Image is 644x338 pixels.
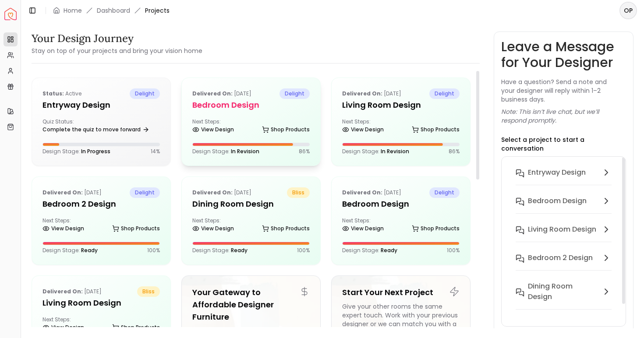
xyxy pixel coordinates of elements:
[64,6,82,15] a: Home
[192,198,310,210] h5: Dining Room Design
[262,123,310,136] a: Shop Products
[342,187,401,198] p: [DATE]
[297,247,310,254] p: 100 %
[42,189,83,196] b: Delivered on:
[97,6,130,15] a: Dashboard
[81,246,98,254] span: Ready
[381,148,409,155] span: In Revision
[620,3,636,18] span: OP
[619,2,637,19] button: OP
[130,88,160,99] span: delight
[509,278,619,317] button: Dining Room Design
[42,123,149,136] a: Complete the quiz to move forward
[42,247,98,254] p: Design Stage:
[42,148,110,155] p: Design Stage:
[32,32,202,46] h3: Your Design Journey
[412,123,460,136] a: Shop Products
[42,222,84,235] a: View Design
[342,198,460,210] h5: Bedroom Design
[262,222,310,235] a: Shop Products
[42,286,102,297] p: [DATE]
[192,286,310,323] h5: Your Gateway to Affordable Designer Furniture
[130,187,160,198] span: delight
[429,88,460,99] span: delight
[501,135,626,153] p: Select a project to start a conversation
[42,297,160,309] h5: Living Room Design
[42,321,84,334] a: View Design
[509,192,619,221] button: Bedroom design
[42,118,98,136] div: Quiz Status:
[42,316,160,334] div: Next Steps:
[192,90,233,97] b: Delivered on:
[151,148,160,155] p: 14 %
[528,281,598,302] h6: Dining Room Design
[509,249,619,278] button: Bedroom 2 Design
[287,187,310,198] span: bliss
[42,88,81,99] p: active
[147,247,160,254] p: 100 %
[32,46,202,55] small: Stay on top of your projects and bring your vision home
[501,77,626,104] p: Have a question? Send a note and your designer will reply within 1–2 business days.
[342,88,401,99] p: [DATE]
[381,246,397,254] span: Ready
[501,107,626,125] p: Note: This isn’t live chat, but we’ll respond promptly.
[342,148,409,155] p: Design Stage:
[342,247,397,254] p: Design Stage:
[42,90,64,97] b: Status:
[280,88,310,99] span: delight
[342,286,460,299] h5: Start Your Next Project
[192,247,248,254] p: Design Stage:
[299,148,310,155] p: 86 %
[192,187,251,198] p: [DATE]
[53,6,170,15] nav: breadcrumb
[42,99,160,111] h5: entryway design
[342,217,460,235] div: Next Steps:
[342,90,382,97] b: Delivered on:
[192,217,310,235] div: Next Steps:
[81,148,110,155] span: In Progress
[145,6,170,15] span: Projects
[42,217,160,235] div: Next Steps:
[528,224,596,235] h6: Living Room design
[192,118,310,136] div: Next Steps:
[4,8,17,20] img: Spacejoy Logo
[412,222,460,235] a: Shop Products
[447,247,460,254] p: 100 %
[509,221,619,249] button: Living Room design
[429,187,460,198] span: delight
[528,253,593,263] h6: Bedroom 2 Design
[192,88,251,99] p: [DATE]
[342,118,460,136] div: Next Steps:
[528,196,587,206] h6: Bedroom design
[528,167,586,178] h6: entryway design
[42,198,160,210] h5: Bedroom 2 Design
[112,321,160,334] a: Shop Products
[231,246,248,254] span: Ready
[342,189,382,196] b: Delivered on:
[192,123,234,136] a: View Design
[192,222,234,235] a: View Design
[192,148,259,155] p: Design Stage:
[42,187,102,198] p: [DATE]
[42,288,83,295] b: Delivered on:
[342,123,384,136] a: View Design
[501,39,626,70] h3: Leave a Message for Your Designer
[192,99,310,111] h5: Bedroom design
[4,8,17,20] a: Spacejoy
[112,222,160,235] a: Shop Products
[342,99,460,111] h5: Living Room design
[342,222,384,235] a: View Design
[137,286,160,297] span: bliss
[449,148,460,155] p: 86 %
[231,148,259,155] span: In Revision
[509,164,619,192] button: entryway design
[192,189,233,196] b: Delivered on:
